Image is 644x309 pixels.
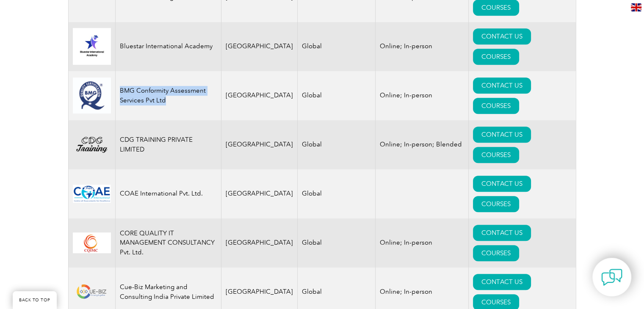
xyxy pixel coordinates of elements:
[221,120,297,169] td: [GEOGRAPHIC_DATA]
[473,49,519,65] a: COURSES
[297,22,375,71] td: Global
[375,120,468,169] td: Online; In-person; Blended
[13,291,57,309] a: BACK TO TOP
[375,71,468,120] td: Online; In-person
[221,218,297,268] td: [GEOGRAPHIC_DATA]
[473,225,531,241] a: CONTACT US
[221,169,297,218] td: [GEOGRAPHIC_DATA]
[473,245,519,261] a: COURSES
[631,3,641,11] img: en
[115,120,221,169] td: CDG TRAINING PRIVATE LIMITED
[73,185,111,203] img: 9c7b5f86-f5a0-ea11-a812-000d3ae11abd-logo.png
[473,127,531,143] a: CONTACT US
[297,169,375,218] td: Global
[73,232,111,253] img: d55caf2d-1539-eb11-a813-000d3a79722d-logo.jpg
[297,71,375,120] td: Global
[115,169,221,218] td: COAE International Pvt. Ltd.
[73,282,111,301] img: b118c505-f3a0-ea11-a812-000d3ae11abd-logo.png
[375,22,468,71] td: Online; In-person
[473,274,531,290] a: CONTACT US
[473,28,531,44] a: CONTACT US
[601,267,622,288] img: contact-chat.png
[297,218,375,268] td: Global
[473,196,519,212] a: COURSES
[73,28,111,64] img: 0db89cae-16d3-ed11-a7c7-0022481565fd-logo.jpg
[473,98,519,114] a: COURSES
[297,120,375,169] td: Global
[115,218,221,268] td: CORE QUALITY IT MANAGEMENT CONSULTANCY Pvt. Ltd.
[73,134,111,155] img: 25ebede5-885b-ef11-bfe3-000d3ad139cf-logo.png
[473,77,531,94] a: CONTACT US
[73,77,111,113] img: 6d429293-486f-eb11-a812-002248153038-logo.jpg
[221,71,297,120] td: [GEOGRAPHIC_DATA]
[115,22,221,71] td: Bluestar International Academy
[473,176,531,192] a: CONTACT US
[375,218,468,268] td: Online; In-person
[115,71,221,120] td: BMG Conformity Assessment Services Pvt Ltd
[473,147,519,163] a: COURSES
[221,22,297,71] td: [GEOGRAPHIC_DATA]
